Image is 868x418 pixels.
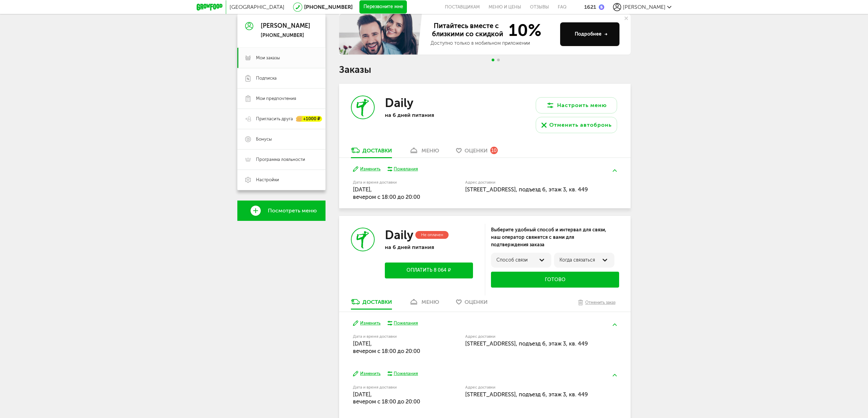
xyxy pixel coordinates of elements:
span: Подписка [256,75,277,81]
span: Программа лояльности [256,156,305,163]
a: меню [406,298,442,309]
div: Способ связи [496,257,546,263]
span: [PERSON_NAME] [623,4,666,10]
div: Доставки [362,299,392,305]
label: Адрес доставки [465,385,592,389]
span: [GEOGRAPHIC_DATA] [230,4,284,10]
button: Изменить [353,320,380,327]
div: +1000 ₽ [296,116,322,122]
div: 10 [490,147,498,154]
span: Посмотреть меню [268,208,317,214]
div: Пожелания [394,320,418,326]
button: Изменить [353,166,380,172]
div: Доставки [362,147,392,154]
span: [STREET_ADDRESS], подъезд 6, этаж 3, кв. 449 [465,186,588,193]
a: [PHONE_NUMBER] [304,4,353,10]
button: Отменить заказ [575,298,619,312]
label: Дата и время доставки [353,385,431,389]
label: Дата и время доставки [353,181,431,184]
button: Подробнее [560,22,619,46]
span: Go to slide 2 [497,59,500,61]
div: Пожелания [394,166,418,172]
span: [DATE], вечером c 18:00 до 20:00 [353,340,420,354]
img: family-banner.579af9d.jpg [339,14,424,55]
span: Оценки [465,299,488,305]
button: Настроить меню [536,97,617,113]
div: Выберите удобный способ и интервал для связи, наш оператор свяжется с вами для подтверждения заказа [491,226,619,249]
span: [DATE], вечером c 18:00 до 20:00 [353,186,420,200]
p: на 6 дней питания [385,112,473,118]
button: Перезвоните мне [359,0,407,14]
a: Пригласить друга +1000 ₽ [237,109,325,129]
span: 10% [505,22,541,39]
img: arrow-up-green.5eb5f82.svg [613,169,617,172]
span: Настройки [256,177,279,183]
a: Мои предпочтения [237,88,325,109]
button: Пожелания [387,371,418,377]
button: Пожелания [387,166,418,172]
label: Адрес доставки [465,335,592,338]
h3: Daily [385,228,414,242]
label: Дата и время доставки [353,335,431,338]
a: Программа лояльности [237,149,325,170]
div: Когда связаться [559,257,609,263]
div: меню [421,147,439,154]
div: [PHONE_NUMBER] [261,33,310,39]
div: Подробнее [575,31,608,38]
span: [STREET_ADDRESS], подъезд 6, этаж 3, кв. 449 [465,391,588,398]
a: Подписка [237,68,325,88]
div: Пожелания [394,371,418,377]
img: bonus_b.cdccf46.png [599,4,604,10]
span: Мои предпочтения [256,96,296,102]
p: на 6 дней питания [385,244,473,250]
a: меню [406,147,442,158]
span: Питайтесь вместе с близкими со скидкой [431,22,505,39]
button: Готово [491,272,619,288]
a: Доставки [348,298,395,309]
h3: Daily [385,96,414,110]
div: Доступно только в мобильном приложении [431,40,555,47]
a: Оценки 10 [453,147,501,158]
h1: Заказы [339,65,631,74]
span: Пригласить друга [256,116,293,122]
div: 1621 [584,4,596,10]
div: Не оплачен [415,231,449,239]
span: [DATE], вечером c 18:00 до 20:00 [353,391,420,405]
img: arrow-up-green.5eb5f82.svg [613,374,617,376]
button: Изменить [353,371,380,377]
button: Оплатить 8 064 ₽ [385,263,473,278]
a: Настройки [237,170,325,190]
span: Мои заказы [256,55,280,61]
a: Посмотреть меню [237,201,325,221]
div: Отменить заказ [585,299,615,306]
span: Оценки [465,147,488,154]
a: Доставки [348,147,395,158]
a: Бонусы [237,129,325,149]
div: Отменить автобронь [549,121,612,129]
a: Мои заказы [237,48,325,68]
button: Пожелания [387,320,418,326]
span: Бонусы [256,136,272,142]
div: [PERSON_NAME] [261,23,310,29]
a: Оценки [453,298,491,309]
label: Адрес доставки [465,181,592,184]
span: Go to slide 1 [492,59,494,61]
img: arrow-up-green.5eb5f82.svg [613,323,617,326]
div: меню [421,299,439,305]
button: Отменить автобронь [536,117,617,133]
span: [STREET_ADDRESS], подъезд 6, этаж 3, кв. 449 [465,340,588,347]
